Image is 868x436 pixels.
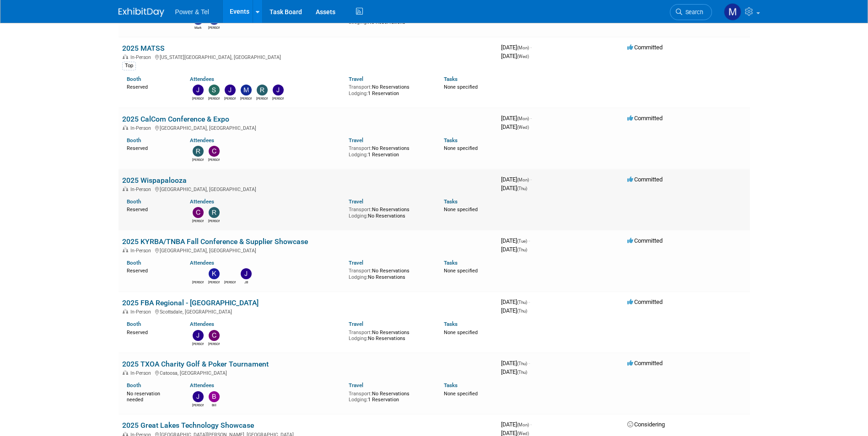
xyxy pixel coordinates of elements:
[517,45,529,50] span: (Mon)
[349,76,363,82] a: Travel
[501,298,530,305] span: [DATE]
[501,115,532,122] span: [DATE]
[127,321,141,327] a: Booth
[122,308,494,315] div: Scottsdale, [GEOGRAPHIC_DATA]
[256,96,268,101] div: Ron Rafalzik
[127,382,141,388] a: Booth
[192,218,204,223] div: Chad Smith
[123,186,128,191] img: In-Person Event
[530,115,532,122] span: -
[444,84,478,90] span: None specified
[528,298,530,305] span: -
[444,321,458,327] a: Tasks
[517,247,527,252] span: (Thu)
[501,246,527,253] span: [DATE]
[349,389,430,403] div: No Reservations 1 Reservation
[225,85,236,96] img: Jason Cook
[501,176,532,183] span: [DATE]
[273,85,284,96] img: Jeff Danner
[349,213,368,219] span: Lodging:
[127,205,177,213] div: Reserved
[209,146,220,157] img: Chad Smith
[349,205,430,219] div: No Reservations No Reservations
[627,360,663,367] span: Committed
[444,268,478,274] span: None specified
[209,330,220,341] img: Chad Smith
[190,76,214,82] a: Attendees
[122,44,165,53] a: 2025 MATSS
[241,268,252,279] img: JB Fesmire
[192,279,204,285] div: Rob Sanders
[123,125,128,130] img: In-Person Event
[130,370,154,376] span: In-Person
[627,421,665,428] span: Considering
[444,330,478,335] span: None specified
[225,268,236,279] img: Brian Berryhill
[627,44,663,51] span: Committed
[119,8,164,17] img: ExhibitDay
[190,382,214,388] a: Attendees
[627,298,663,305] span: Committed
[724,3,741,21] img: Madalyn Bobbitt
[349,335,368,341] span: Lodging:
[257,85,268,96] img: Ron Rafalzik
[192,341,204,346] div: Josh Hopkins
[193,146,204,157] img: Robin Mayne
[444,391,478,397] span: None specified
[130,186,154,192] span: In-Person
[122,298,259,307] a: 2025 FBA Regional - [GEOGRAPHIC_DATA]
[517,116,529,121] span: (Mon)
[127,76,141,82] a: Booth
[193,391,204,402] img: Judd Bartley
[130,125,154,131] span: In-Person
[517,239,527,244] span: (Tue)
[122,237,308,246] a: 2025 KYRBA/TNBA Fall Conference & Supplier Showcase
[130,309,154,315] span: In-Person
[349,274,368,280] span: Lodging:
[190,321,214,327] a: Attendees
[517,422,529,427] span: (Mon)
[530,421,532,428] span: -
[130,54,154,60] span: In-Person
[501,44,532,51] span: [DATE]
[208,341,220,346] div: Chad Smith
[682,9,703,16] span: Search
[444,145,478,151] span: None specified
[209,268,220,279] img: Kevin Wilkes
[444,76,458,82] a: Tasks
[349,152,368,158] span: Lodging:
[208,157,220,162] div: Chad Smith
[208,218,220,223] div: Robin Mayne
[122,115,229,123] a: 2025 CalCom Conference & Expo
[444,198,458,205] a: Tasks
[349,207,372,213] span: Transport:
[122,176,187,185] a: 2025 Wispapalooza
[208,25,220,30] div: Michael Mackeben
[501,123,529,130] span: [DATE]
[240,279,252,285] div: JB Fesmire
[122,124,494,131] div: [GEOGRAPHIC_DATA], [GEOGRAPHIC_DATA]
[501,307,527,314] span: [DATE]
[123,54,128,59] img: In-Person Event
[127,144,177,152] div: Reserved
[272,96,284,101] div: Jeff Danner
[528,237,530,244] span: -
[627,237,663,244] span: Committed
[528,360,530,367] span: -
[349,266,430,280] div: No Reservations No Reservations
[122,360,269,368] a: 2025 TXOA Charity Golf & Poker Tournament
[349,391,372,397] span: Transport:
[517,186,527,191] span: (Thu)
[501,368,527,375] span: [DATE]
[349,260,363,266] a: Travel
[123,370,128,375] img: In-Person Event
[209,391,220,402] img: Bill Rinehardt
[517,125,529,130] span: (Wed)
[240,96,252,101] div: Mike Brems
[349,328,430,342] div: No Reservations No Reservations
[123,248,128,252] img: In-Person Event
[193,207,204,218] img: Chad Smith
[501,237,530,244] span: [DATE]
[349,397,368,403] span: Lodging:
[444,137,458,144] a: Tasks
